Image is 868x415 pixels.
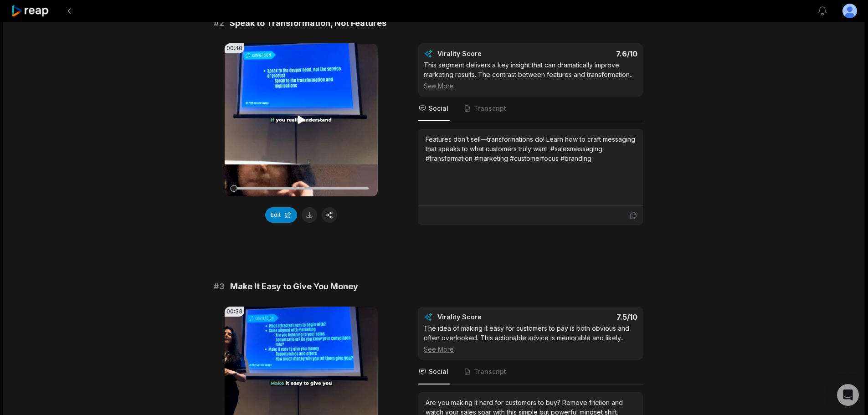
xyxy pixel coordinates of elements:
[214,280,225,293] span: # 3
[424,81,637,91] div: See More
[426,134,636,163] div: Features don’t sell—transformations do! Learn how to craft messaging that speaks to what customer...
[225,43,378,196] video: Your browser does not support mp4 format.
[540,313,638,322] div: 7.5 /10
[474,367,506,376] span: Transcript
[540,49,638,58] div: 7.6 /10
[429,367,448,376] span: Social
[437,313,535,322] div: Virality Score
[265,207,297,223] button: Edit
[474,104,506,113] span: Transcript
[437,49,535,58] div: Virality Score
[424,60,637,91] div: This segment delivers a key insight that can dramatically improve marketing results. The contrast...
[424,323,637,354] div: The idea of making it easy for customers to pay is both obvious and often overlooked. This action...
[837,384,859,406] div: Open Intercom Messenger
[429,104,448,113] span: Social
[230,280,358,293] span: Make It Easy to Give You Money
[418,97,643,121] nav: Tabs
[418,360,643,384] nav: Tabs
[230,17,386,30] span: Speak to Transformation, Not Features
[424,344,637,354] div: See More
[214,17,224,30] span: # 2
